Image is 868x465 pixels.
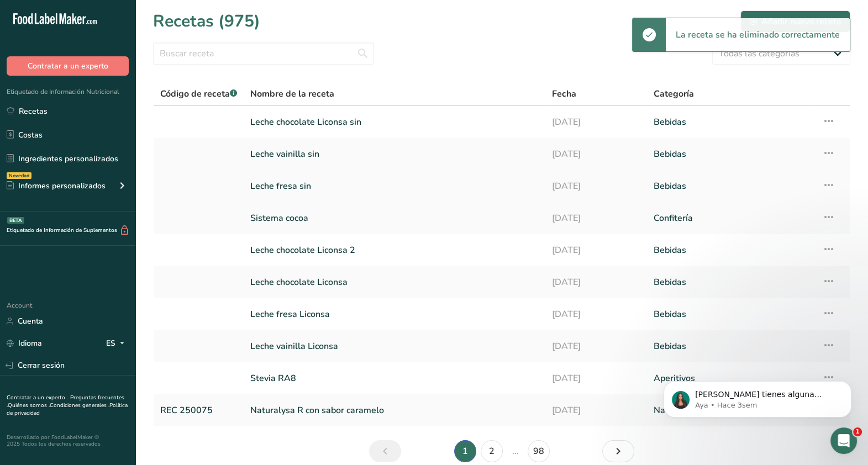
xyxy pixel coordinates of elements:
a: Bebidas [653,335,808,358]
button: Contratar a un experto [7,56,129,76]
div: Añadir nueva receta [750,15,841,28]
span: Categoría [653,87,693,101]
a: Leche chocolate Liconsa sin [250,110,539,134]
a: [DATE] [552,367,640,390]
span: Fecha [552,87,576,101]
h1: Recetas (975) [153,9,260,34]
div: La receta se ha eliminado correctamente [666,18,850,51]
a: [DATE] [552,142,640,166]
div: ES [106,337,129,350]
a: Preguntas frecuentes . [7,394,124,409]
a: Siguiente página [602,440,634,462]
a: Leche vainilla Liconsa [250,335,539,358]
a: [DATE] [552,399,640,422]
a: REC 250075 [160,399,237,422]
a: Contratar a un experto . [7,394,68,401]
a: [DATE] [552,110,640,134]
a: Página 98. [528,440,550,462]
a: Confitería [653,207,808,230]
span: Código de receta [160,88,237,100]
input: Buscar receta [153,43,374,65]
span: 1 [853,427,862,436]
a: [DATE] [552,303,640,326]
a: Leche vainilla sin [250,142,539,166]
button: Añadir nueva receta [740,10,850,33]
div: Novedad [7,172,31,179]
a: Bebidas [653,303,808,326]
a: [DATE] [552,335,640,358]
a: [DATE] [552,207,640,230]
a: Idioma [7,334,42,353]
span: Nombre de la receta [250,87,334,101]
div: Informes personalizados [7,180,106,192]
a: Bebidas [653,110,808,134]
a: Leche fresa sin [250,175,539,198]
a: Bebidas [653,142,808,166]
iframe: Intercom live chat [830,427,857,454]
div: Desarrollado por FoodLabelMaker © 2025 Todos los derechos reservados [7,434,129,447]
a: [DATE] [552,175,640,198]
a: Bebidas [653,271,808,294]
a: Página anterior [369,440,401,462]
a: [DATE] [552,271,640,294]
a: Naturalysa R con sabor caramelo [250,399,539,422]
a: Leche chocolate Liconsa [250,271,539,294]
iframe: Intercom notifications mensaje [647,358,868,435]
a: Condiciones generales . [50,401,109,409]
a: Bebidas [653,239,808,262]
a: Sistema cocoa [250,207,539,230]
a: Página 2. [481,440,503,462]
a: Leche fresa Liconsa [250,303,539,326]
a: Quiénes somos . [8,401,50,409]
a: Leche chocolate Liconsa 2 [250,239,539,262]
a: Bebidas [653,175,808,198]
a: [DATE] [552,239,640,262]
a: Política de privacidad [7,401,128,417]
a: Stevia RA8 [250,367,539,390]
div: BETA [7,217,24,224]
